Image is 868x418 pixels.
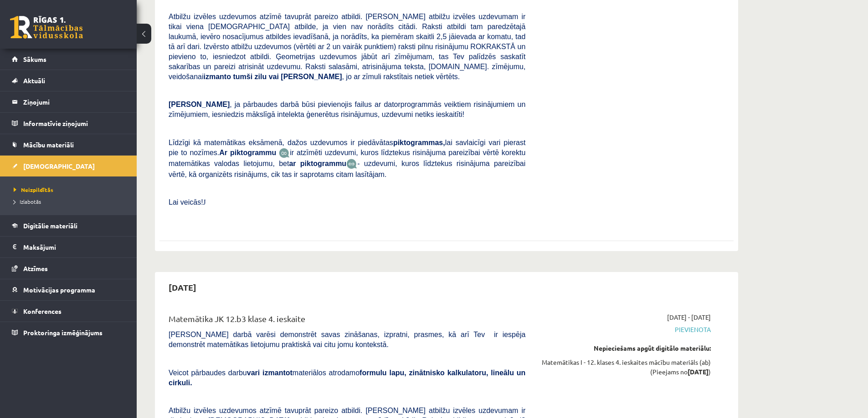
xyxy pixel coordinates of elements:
strong: [DATE] [688,368,709,376]
a: Maksājumi [12,237,125,257]
span: Pievienota [539,325,711,334]
span: [DEMOGRAPHIC_DATA] [23,162,95,170]
span: Atbilžu izvēles uzdevumos atzīmē tavuprāt pareizo atbildi. [PERSON_NAME] atbilžu izvēles uzdevuma... [169,13,525,81]
a: Proktoringa izmēģinājums [12,322,125,343]
span: J [203,198,206,206]
span: Lai veicās! [169,198,203,206]
span: Mācību materiāli [23,141,74,149]
legend: Maksājumi [23,237,125,257]
a: Digitālie materiāli [12,215,125,236]
img: JfuEzvunn4EvwAAAAASUVORK5CYII= [279,148,290,158]
a: Atzīmes [12,258,125,279]
div: Matemātika JK 12.b3 klase 4. ieskaite [169,312,525,329]
b: vari izmantot [247,369,293,377]
b: piktogrammas, [393,139,445,146]
a: Aktuāli [12,70,125,91]
span: Sākums [23,55,46,63]
a: Motivācijas programma [12,279,125,300]
span: Digitālie materiāli [23,222,77,230]
legend: Informatīvie ziņojumi [23,113,125,134]
span: [PERSON_NAME] [169,101,230,108]
b: tumši zilu vai [PERSON_NAME] [233,73,342,81]
span: Izlabotās [14,198,41,205]
span: Atzīmes [23,264,48,272]
a: Mācību materiāli [12,134,125,155]
h2: [DATE] [159,277,205,298]
span: Konferences [23,307,62,315]
img: wKvN42sLe3LLwAAAABJRU5ErkJggg== [346,159,357,169]
div: Nepieciešams apgūt digitālo materiālu: [539,343,711,353]
a: Neizpildītās [14,186,128,194]
a: Sākums [12,49,125,70]
a: [DEMOGRAPHIC_DATA] [12,156,125,176]
a: Izlabotās [14,197,128,206]
b: formulu lapu, zinātnisko kalkulatoru, lineālu un cirkuli. [169,369,525,387]
a: Konferences [12,301,125,322]
a: Informatīvie ziņojumi [12,113,125,134]
b: izmanto [204,73,231,81]
b: Ar piktogrammu [219,149,276,156]
div: Matemātikas I - 12. klases 4. ieskaites mācību materiāls (ab) (Pieejams no ) [539,358,711,377]
legend: Ziņojumi [23,91,125,112]
span: Līdzīgi kā matemātikas eksāmenā, dažos uzdevumos ir piedāvātas lai savlaicīgi vari pierast pie to... [169,139,525,156]
b: ar piktogrammu [289,160,346,167]
span: Motivācijas programma [23,286,95,294]
span: [PERSON_NAME] darbā varēsi demonstrēt savas zināšanas, izpratni, prasmes, kā arī Tev ir iespēja d... [169,331,525,348]
span: Aktuāli [23,76,45,85]
a: Rīgas 1. Tālmācības vidusskola [10,16,83,39]
span: , ja pārbaudes darbā būsi pievienojis failus ar datorprogrammās veiktiem risinājumiem un zīmējumi... [169,101,525,118]
span: Neizpildītās [14,186,53,193]
a: Ziņojumi [12,91,125,112]
span: Proktoringa izmēģinājums [23,328,103,337]
span: ir atzīmēti uzdevumi, kuros līdztekus risinājuma pareizībai vērtē korektu matemātikas valodas lie... [169,149,525,167]
span: Veicot pārbaudes darbu materiālos atrodamo [169,369,525,387]
span: [DATE] - [DATE] [667,312,711,322]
